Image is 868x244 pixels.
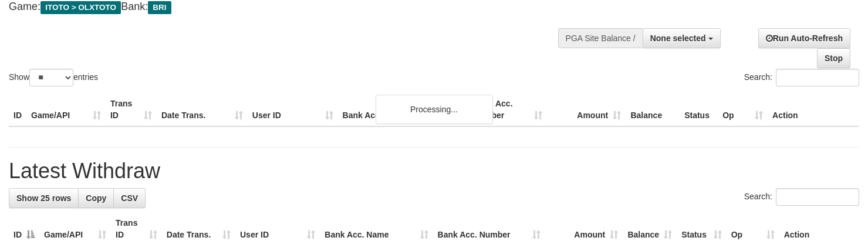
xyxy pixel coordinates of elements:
span: None selected [650,34,706,43]
input: Search: [776,188,859,206]
th: Status [680,93,718,126]
span: ITOTO > OLXTOTO [40,1,121,14]
th: User ID [248,93,338,126]
th: Date Trans. [157,93,248,126]
a: Run Auto-Refresh [758,28,850,48]
label: Search: [744,69,859,86]
th: Bank Acc. Number [468,93,547,126]
span: CSV [121,193,138,203]
label: Show entries [9,69,98,86]
input: Search: [776,69,859,86]
th: ID [9,93,26,126]
span: BRI [148,1,171,14]
h4: Game: Bank: [9,1,567,13]
div: Processing... [376,95,493,124]
a: CSV [113,188,146,208]
div: PGA Site Balance / [558,28,643,48]
th: Trans ID [106,93,157,126]
th: Bank Acc. Name [338,93,469,126]
th: Balance [626,93,680,126]
a: Copy [78,188,114,208]
label: Search: [744,188,859,206]
a: Stop [817,48,850,68]
span: Show 25 rows [16,193,71,203]
span: Copy [86,193,106,203]
th: Op [718,93,768,126]
button: None selected [643,28,721,48]
th: Action [768,93,859,126]
th: Game/API [26,93,106,126]
h1: Latest Withdraw [9,159,859,183]
th: Amount [547,93,626,126]
a: Show 25 rows [9,188,79,208]
select: Showentries [29,69,73,86]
